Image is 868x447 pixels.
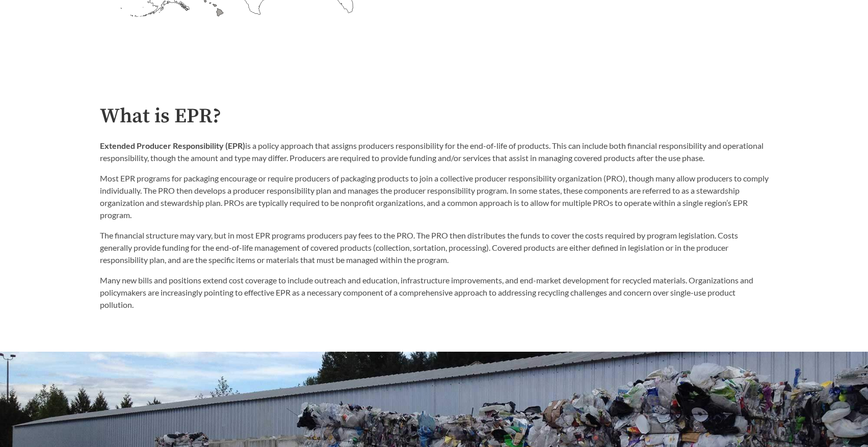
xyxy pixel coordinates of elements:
[100,105,769,128] h2: What is EPR?
[100,141,245,150] strong: Extended Producer Responsibility (EPR)
[100,140,769,164] p: is a policy approach that assigns producers responsibility for the end-of-life of products. This ...
[100,229,769,266] p: The financial structure may vary, but in most EPR programs producers pay fees to the PRO. The PRO...
[100,274,769,311] p: Many new bills and positions extend cost coverage to include outreach and education, infrastructu...
[100,172,769,221] p: Most EPR programs for packaging encourage or require producers of packaging products to join a co...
